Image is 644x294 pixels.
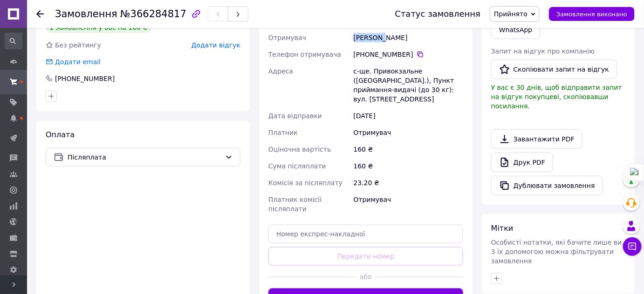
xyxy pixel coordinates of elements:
[268,34,306,41] span: Отримувач
[352,63,465,107] div: с-ще. Привокзальне ([GEOGRAPHIC_DATA].), Пункт приймання-видачі (до 30 кг): вул. [STREET_ADDRESS]
[268,162,326,170] span: Сума післяплати
[192,41,240,49] span: Додати відгук
[54,57,102,67] div: Додати email
[395,9,481,19] div: Статус замовлення
[354,50,463,59] div: [PHONE_NUMBER]
[491,153,553,172] a: Друк PDF
[623,237,642,256] button: Чат з покупцем
[549,7,635,21] button: Замовлення виконано
[54,74,116,83] div: [PHONE_NUMBER]
[45,57,102,67] div: Додати email
[68,152,221,162] span: Післяплата
[352,191,465,217] div: Отримувач
[268,179,343,187] span: Комісія за післяплату
[46,130,75,139] span: Оплата
[352,174,465,191] div: 23.20 ₴
[268,196,322,213] span: Платник комісії післяплати
[268,129,298,136] span: Платник
[491,47,595,55] span: Запит на відгук про компанію
[491,224,514,233] span: Мітки
[55,8,117,20] span: Замовлення
[356,272,376,281] span: або
[491,176,603,195] button: Дублювати замовлення
[352,107,465,124] div: [DATE]
[268,67,293,75] span: Адреса
[494,10,528,18] span: Прийнято
[352,158,465,174] div: 160 ₴
[352,124,465,141] div: Отримувач
[491,129,582,149] a: Завантажити PDF
[268,146,331,153] span: Оціночна вартість
[120,8,186,20] span: №366284817
[352,29,465,46] div: [PERSON_NAME]
[491,84,622,110] span: У вас є 30 днів, щоб відправити запит на відгук покупцеві, скопіювавши посилання.
[55,41,101,49] span: Без рейтингу
[352,141,465,158] div: 160 ₴
[268,51,341,58] span: Телефон отримувача
[268,225,463,243] input: Номер експрес-накладної
[491,20,540,39] a: WhatsApp
[491,60,617,79] button: Скопіювати запит на відгук
[268,112,322,120] span: Дата відправки
[491,239,624,265] span: Особисті нотатки, які бачите лише ви. З їх допомогою можна фільтрувати замовлення
[556,11,627,18] span: Замовлення виконано
[36,9,44,19] div: Повернутися назад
